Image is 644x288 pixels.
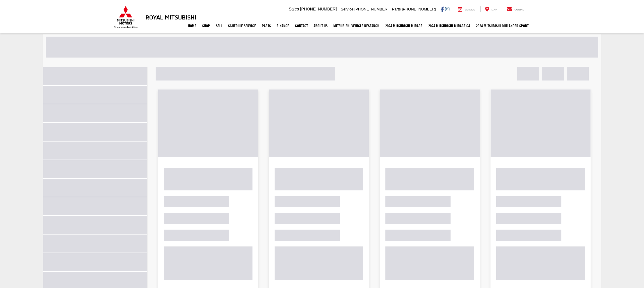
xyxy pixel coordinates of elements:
span: [PHONE_NUMBER] [355,7,389,11]
a: 2024 Mitsubishi Outlander SPORT [473,19,531,33]
span: Service [465,8,475,11]
a: Finance [274,19,292,33]
span: Contact [515,8,526,11]
a: Service [453,6,479,12]
span: Map [492,8,497,11]
span: Sales [289,7,299,11]
span: Parts [392,7,401,11]
a: Contact [292,19,311,33]
a: Map [481,6,501,12]
a: Instagram: Click to visit our Instagram page [445,7,449,11]
a: Sell [213,19,225,33]
a: Parts: Opens in a new tab [259,19,274,33]
a: Schedule Service: Opens in a new tab [225,19,259,33]
a: Mitsubishi Vehicle Research [330,19,382,33]
a: Shop [199,19,213,33]
a: 2024 Mitsubishi Mirage [382,19,425,33]
a: 2024 Mitsubishi Mirage G4 [425,19,473,33]
a: Home [185,19,199,33]
span: [PHONE_NUMBER] [300,7,337,11]
h3: Royal Mitsubishi [145,14,196,20]
a: Facebook: Click to visit our Facebook page [441,7,444,11]
span: [PHONE_NUMBER] [402,7,436,11]
span: Service [341,7,353,11]
img: Mitsubishi [113,6,139,28]
a: About Us [311,19,330,33]
a: Contact [502,6,530,12]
